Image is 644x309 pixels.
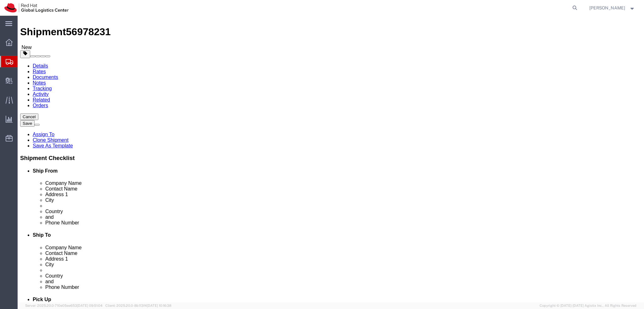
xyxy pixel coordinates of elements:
[77,304,103,307] span: [DATE] 09:51:04
[25,304,103,307] span: Server: 2025.20.0-710e05ee653
[589,4,636,12] button: [PERSON_NAME]
[147,304,171,307] span: [DATE] 10:16:38
[589,4,625,11] span: Filip Moravec
[18,16,644,302] iframe: FS Legacy Container
[540,303,636,308] span: Copyright © [DATE]-[DATE] Agistix Inc., All Rights Reserved
[4,3,69,13] img: logo
[105,304,171,307] span: Client: 2025.20.0-8b113f4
